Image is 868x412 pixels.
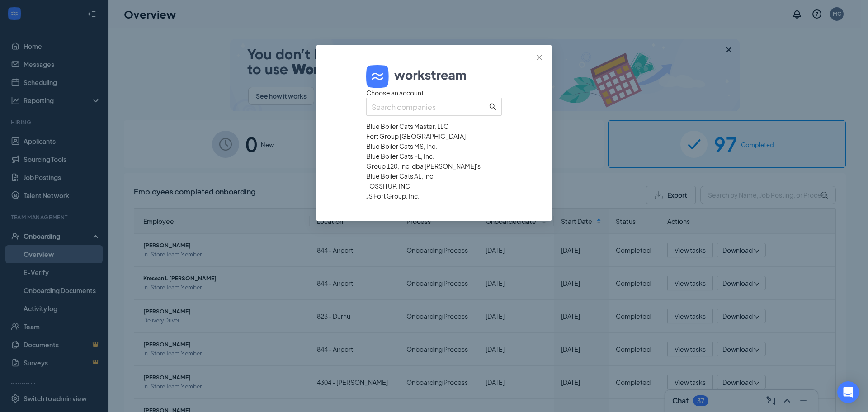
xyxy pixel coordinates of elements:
button: Close [527,45,552,70]
div: Blue Boiler Cats AL, Inc. [366,171,502,181]
div: Group 120, Inc. dba [PERSON_NAME]'s [366,161,502,171]
div: Open Intercom Messenger [837,381,859,403]
img: logo [366,65,467,88]
div: TOSSITUP, INC [366,181,502,191]
div: JS Fort Group, Inc. [366,191,502,201]
span: close [536,54,543,61]
div: Fort Group [GEOGRAPHIC_DATA] [366,131,502,141]
span: search [489,103,496,110]
div: Blue Boiler Cats FL, Inc. [366,151,502,161]
input: Search companies [372,101,487,113]
div: Blue Boiler Cats MS, Inc. [366,141,502,151]
div: Blue Boiler Cats Master, LLC [366,121,502,131]
span: Choose an account [366,89,424,97]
